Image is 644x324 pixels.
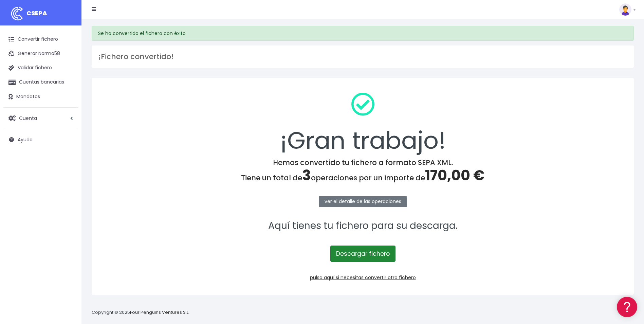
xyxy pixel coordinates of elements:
div: Se ha convertido el fichero con éxito [92,26,634,41]
a: Mandatos [3,90,78,104]
a: Convertir fichero [3,32,78,47]
span: Ayuda [18,136,33,143]
p: Aquí tienes tu fichero para su descarga. [100,218,625,234]
a: ver el detalle de las operaciones [319,196,407,207]
a: Cuenta [3,111,78,125]
a: Cuentas bancarias [3,75,78,89]
span: 3 [302,165,311,185]
img: logo [8,5,25,22]
h4: Hemos convertido tu fichero a formato SEPA XML. Tiene un total de operaciones por un importe de [100,158,625,184]
a: Generar Norma58 [3,47,78,61]
a: pulsa aquí si necesitas convertir otro fichero [310,274,416,281]
a: Descargar fichero [330,246,395,262]
a: Ayuda [3,132,78,147]
div: ¡Gran trabajo! [100,87,625,158]
a: Validar fichero [3,61,78,75]
span: CSEPA [26,9,47,17]
span: 170,00 € [425,165,484,185]
p: Copyright © 2025 . [92,309,190,316]
span: Cuenta [19,114,37,121]
img: profile [619,3,631,16]
a: Four Penguins Ventures S.L. [130,309,189,316]
h3: ¡Fichero convertido! [98,52,627,61]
